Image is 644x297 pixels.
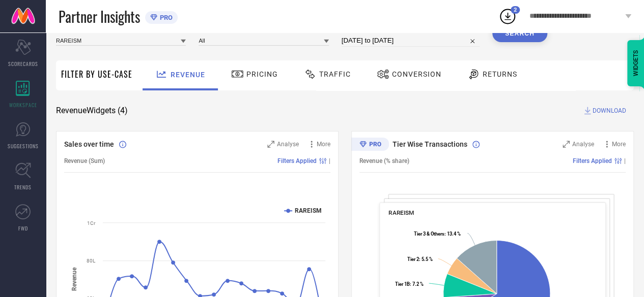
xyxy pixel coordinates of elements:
[277,157,317,164] span: Filters Applied
[573,157,612,164] span: Filters Applied
[64,157,105,164] span: Revenue (Sum)
[395,281,410,287] tspan: Tier 1B
[388,209,414,216] span: RAREISM
[624,157,626,164] span: |
[413,231,444,237] tspan: Tier 3 & Others
[171,71,205,79] span: Revenue
[64,140,114,148] span: Sales over time
[71,267,78,291] tspan: Revenue
[9,101,37,109] span: WORKSPACE
[593,106,626,116] span: DOWNLOAD
[59,6,140,27] span: Partner Insights
[563,141,570,148] svg: Zoom
[329,157,330,164] span: |
[8,142,39,150] span: SUGGESTIONS
[87,258,96,263] text: 80L
[483,70,517,78] span: Returns
[14,183,32,191] span: TRENDS
[413,231,460,237] text: : 13.4 %
[87,220,96,226] text: 1Cr
[407,256,419,262] tspan: Tier 2
[612,141,626,148] span: More
[56,106,128,116] span: Revenue Widgets ( 4 )
[492,25,547,42] button: Search
[157,14,173,21] span: PRO
[18,224,28,232] span: FWD
[8,60,38,68] span: SCORECARDS
[359,157,409,164] span: Revenue (% share)
[317,141,330,148] span: More
[572,141,594,148] span: Analyse
[498,7,517,25] div: Open download list
[351,138,389,153] div: Premium
[514,7,517,13] span: 2
[395,281,424,287] text: : 7.2 %
[393,140,467,148] span: Tier Wise Transactions
[319,70,351,78] span: Traffic
[61,68,132,80] span: Filter By Use-Case
[342,35,480,47] input: Select time period
[295,207,322,214] text: RAREISM
[267,141,274,148] svg: Zoom
[407,256,433,262] text: : 5.5 %
[246,70,278,78] span: Pricing
[277,141,299,148] span: Analyse
[392,70,441,78] span: Conversion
